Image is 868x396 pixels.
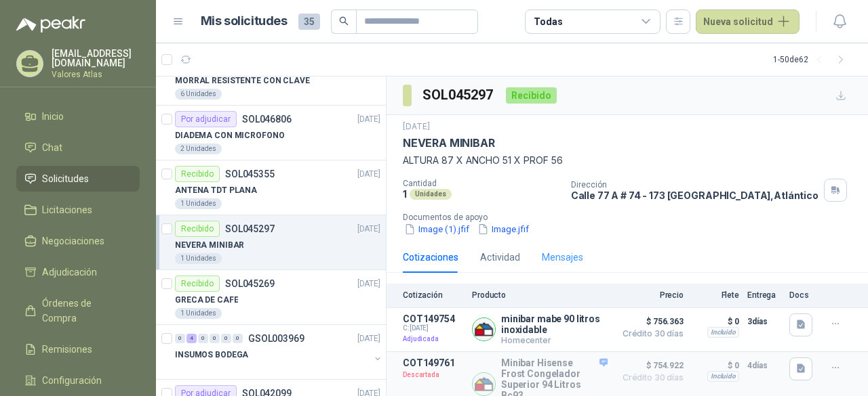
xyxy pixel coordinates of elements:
p: 1 [403,188,407,200]
div: Recibido [175,221,220,237]
p: [DATE] [357,332,380,345]
a: Inicio [16,104,140,129]
img: Logo peakr [16,16,85,32]
div: 1 Unidades [175,308,222,319]
p: Adjudicada [403,332,464,346]
span: Adjudicación [42,265,97,280]
p: 3 días [747,313,781,330]
img: Company Logo [473,318,495,340]
p: COT149761 [403,357,464,368]
a: Por adjudicarSOL046806[DATE] DIADEMA CON MICROFONO2 Unidades [156,106,386,160]
div: 0 [221,334,231,343]
p: SOL046806 [242,114,292,124]
a: Solicitudes [16,166,140,192]
p: minibar mabe 90 litros inoxidable [501,313,608,335]
p: SOL045355 [225,169,275,179]
div: 6 Unidades [175,89,222,100]
div: 4 [186,334,197,343]
p: Docs [789,290,816,300]
div: 1 - 50 de 62 [773,49,852,70]
p: GSOL003969 [248,334,304,343]
p: [EMAIL_ADDRESS][DOMAIN_NAME] [52,49,140,68]
p: SOL045269 [225,279,275,288]
a: Adjudicación [16,259,140,285]
a: RecibidoSOL045355[DATE] ANTENA TDT PLANA1 Unidades [156,160,386,215]
p: [DATE] [357,168,380,181]
p: Documentos de apoyo [403,213,863,222]
span: Chat [42,140,62,155]
p: Entrega [747,290,781,300]
a: Licitaciones [16,197,140,223]
span: Crédito 30 días [616,330,684,338]
p: NEVERA MINIBAR [175,239,244,252]
p: ALTURA 87 X ANCHO 51 X PROF 56 [403,153,852,168]
span: Órdenes de Compra [42,296,127,326]
div: 1 Unidades [175,253,222,264]
span: Crédito 30 días [616,374,684,382]
p: Cotización [403,290,464,300]
span: Negociaciones [42,234,104,248]
p: $ 0 [692,313,739,330]
a: RecibidoSOL045269[DATE] GRECA DE CAFE1 Unidades [156,270,386,325]
a: Remisiones [16,336,140,362]
span: Remisiones [42,342,92,357]
button: Image.jfif [476,222,530,236]
span: $ 756.363 [616,313,684,330]
div: 1 Unidades [175,198,222,209]
p: Producto [472,290,608,300]
div: 0 [210,334,220,343]
a: Por cotizarSOL050508[DATE] MORRAL RESISTENTE CON CLAVE6 Unidades [156,51,386,106]
p: $ 0 [692,357,739,374]
p: ANTENA TDT PLANA [175,184,257,197]
div: 0 [175,334,185,343]
img: Company Logo [473,373,495,395]
p: COT149754 [403,313,464,324]
a: Negociaciones [16,228,140,254]
span: Licitaciones [42,202,92,217]
div: Actividad [480,250,520,265]
p: Dirección [571,180,818,190]
div: 0 [233,334,243,343]
h3: SOL045297 [422,85,495,106]
span: $ 754.922 [616,357,684,374]
p: [DATE] [403,120,430,133]
p: Calle 77 A # 74 - 173 [GEOGRAPHIC_DATA] , Atlántico [571,190,818,201]
span: C: [DATE] [403,324,464,332]
div: Incluido [707,371,739,382]
p: Descartada [403,368,464,382]
div: Recibido [175,276,220,292]
a: Chat [16,135,140,160]
button: Image (1).jfif [403,222,471,236]
p: INSUMOS BODEGA [175,349,248,361]
div: Todas [534,14,562,29]
p: [DATE] [357,223,380,236]
p: Valores Atlas [52,70,140,79]
p: Precio [616,290,684,300]
p: SOL045297 [225,224,275,234]
div: Recibido [175,166,220,182]
button: Nueva solicitud [696,9,800,34]
p: Flete [692,290,739,300]
div: Unidades [410,189,452,200]
span: search [339,16,349,26]
p: NEVERA MINIBAR [403,136,494,150]
div: Mensajes [542,250,583,265]
div: Por adjudicar [175,111,237,127]
a: Órdenes de Compra [16,290,140,331]
p: [DATE] [357,278,380,290]
div: 0 [198,334,208,343]
span: Solicitudes [42,171,89,186]
p: Cantidad [403,179,560,188]
p: GRECA DE CAFE [175,294,238,307]
p: MORRAL RESISTENTE CON CLAVE [175,74,310,87]
span: Configuración [42,373,102,388]
p: 4 días [747,357,781,374]
span: Inicio [42,109,64,124]
a: Configuración [16,368,140,393]
div: Incluido [707,327,739,338]
div: Cotizaciones [403,250,458,265]
a: RecibidoSOL045297[DATE] NEVERA MINIBAR1 Unidades [156,215,386,270]
p: Homecenter [501,335,608,345]
a: 0 4 0 0 0 0 GSOL003969[DATE] INSUMOS BODEGA [175,330,383,374]
p: [DATE] [357,113,380,126]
